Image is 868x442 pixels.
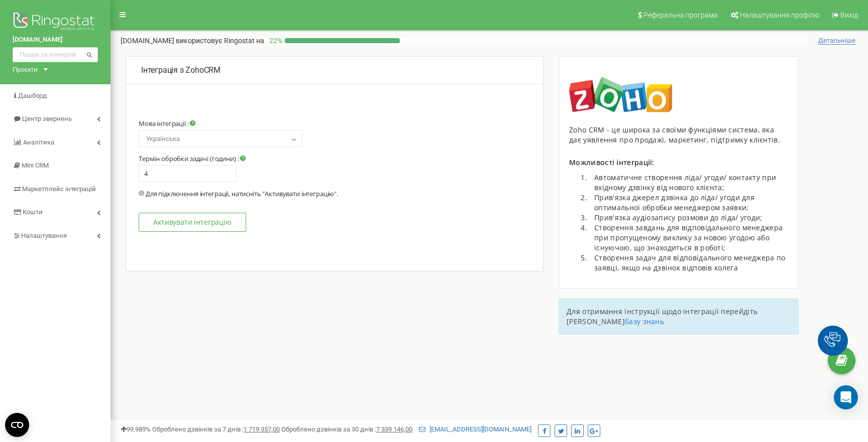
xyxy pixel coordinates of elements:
span: Аналiтика [23,138,54,146]
p: [DOMAIN_NAME] [121,36,264,46]
span: Кошти [23,208,43,216]
span: Центр звернень [22,115,72,122]
span: Оброблено дзвінків за 7 днів : [152,425,280,433]
span: Українська [139,130,302,147]
li: Створення завдань для відповідального менеджера при пропущеному виклику за новою угодою або існую... [589,223,788,253]
button: Активувати інтеграцію [139,213,246,232]
p: Інтеграція з ZohoCRM [141,65,528,76]
a: [EMAIL_ADDRESS][DOMAIN_NAME] [419,425,531,433]
img: Ringostat logo [13,10,98,35]
span: Налаштування профілю [740,11,819,19]
span: Маркетплейс інтеграцій [22,185,96,193]
a: базу знань [625,317,664,326]
p: Для отримання інструкції щодо інтеграції перейдіть [PERSON_NAME] [567,307,791,327]
p: 22 % [264,36,285,46]
input: Пошук за номером [13,47,98,62]
span: Дашборд [18,92,47,99]
span: Налаштування [21,232,67,239]
li: Створення задач для відповідального менеджера по заявці, якщо на дзвінок відповів колега [589,253,788,273]
a: [DOMAIN_NAME] [13,35,98,45]
span: Детальніше [818,37,855,45]
span: Реферальна програма [643,11,718,19]
span: 99,989% [121,425,151,433]
u: 7 339 146,00 [376,425,412,433]
div: Zoho CRM - це широка за своїми функціями система, яка дає уявлення про продажі, маркетинг, підтри... [569,125,788,145]
label: Мова інтеграції : [139,119,195,127]
span: Вихід [840,11,858,19]
span: Оброблено дзвінків за 30 днів : [281,425,412,433]
li: Прив'язка джерел дзвінка до ліда/ угоди для оптимальної обробки менеджером заявки; [589,193,788,213]
span: використовує Ringostat на [176,37,264,45]
div: Проєкти [13,65,38,74]
span: Для підключення інтеграції, натисніть "Активувати інтеграцію". [146,189,338,198]
u: 1 719 357,00 [244,425,280,433]
button: Open CMP widget [5,413,29,437]
span: Українська [142,132,299,146]
li: Прив'язка аудіозапису розмови до ліда/ угоди; [589,213,788,223]
p: Можливості інтеграції: [569,158,788,168]
label: Термін обробки задачі (години) : [139,155,246,163]
li: Автоматичне створення ліда/ угоди/ контакту при вхідному дзвінку від нового клієнта; [589,173,788,193]
img: image [569,77,672,112]
span: Mini CRM [22,162,49,169]
div: Open Intercom Messenger [834,385,858,409]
